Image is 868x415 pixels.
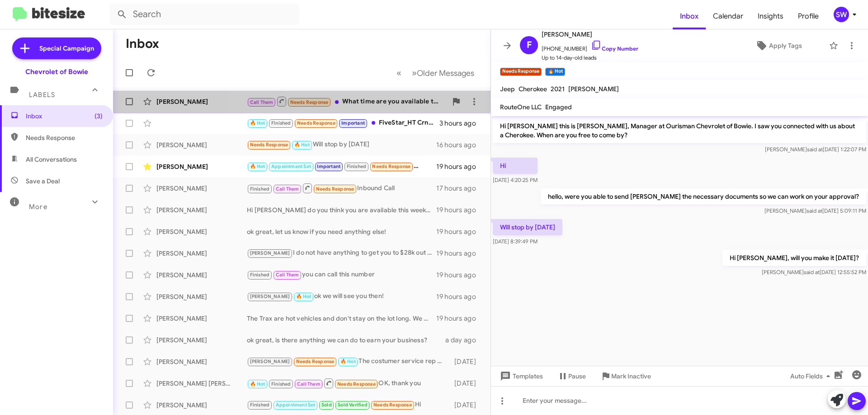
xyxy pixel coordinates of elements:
[550,368,593,384] button: Pause
[340,359,356,364] span: 🔥 Hot
[498,368,543,384] span: Templates
[373,402,412,408] span: Needs Response
[341,120,365,126] span: Important
[783,368,841,384] button: Auto Fields
[493,158,538,174] p: Hi
[436,314,483,323] div: 19 hours ago
[706,3,750,29] a: Calendar
[250,272,270,278] span: Finished
[764,207,866,214] span: [PERSON_NAME] [DATE] 5:09:11 PM
[294,142,310,148] span: 🔥 Hot
[391,64,407,82] button: Previous
[493,238,538,245] span: [DATE] 8:39:49 PM
[436,184,483,193] div: 17 hours ago
[762,269,866,275] span: [PERSON_NAME] [DATE] 12:55:52 PM
[568,368,586,384] span: Pause
[247,378,450,389] div: OK, thank you
[807,146,823,153] span: said at
[450,401,483,410] div: [DATE]
[94,112,103,121] span: (3)
[247,291,436,302] div: ok we will see you then!
[29,91,55,99] span: Labels
[791,3,826,29] a: Profile
[26,112,103,121] span: Inbox
[769,37,802,54] span: Apply Tags
[296,359,335,364] span: Needs Response
[316,186,354,192] span: Needs Response
[417,68,474,78] span: Older Messages
[338,402,368,408] span: Sold Verified
[500,85,515,93] span: Jeep
[25,67,88,76] div: Chevrolet of Bowie
[436,205,483,214] div: 19 hours ago
[39,44,94,53] span: Special Campaign
[26,155,77,164] span: All Conversations
[250,120,265,126] span: 🔥 Hot
[790,368,834,384] span: Auto Fields
[156,184,247,193] div: [PERSON_NAME]
[250,250,290,256] span: [PERSON_NAME]
[807,207,822,214] span: said at
[250,163,265,169] span: 🔥 Hot
[493,219,562,235] p: Will stop by [DATE]
[732,37,825,54] button: Apply Tags
[297,381,321,387] span: Call Them
[156,162,247,171] div: [PERSON_NAME]
[436,227,483,236] div: 19 hours ago
[250,186,270,192] span: Finished
[804,269,820,275] span: said at
[372,163,410,169] span: Needs Response
[406,64,480,82] button: Next
[750,3,791,29] a: Insights
[826,7,858,22] button: SW
[541,188,866,205] p: hello, were you able to send [PERSON_NAME] the necessary documents so we can work on your approval?
[545,68,565,76] small: 🔥 Hot
[445,336,483,345] div: a day ago
[126,37,159,51] h1: Inbox
[436,270,483,280] div: 19 hours ago
[450,357,483,366] div: [DATE]
[156,227,247,236] div: [PERSON_NAME]
[247,182,436,194] div: Inbound Call
[156,140,247,149] div: [PERSON_NAME]
[247,96,447,107] div: What time are you available to talk?
[29,203,47,211] span: More
[109,4,299,25] input: Search
[247,205,436,214] div: Hi [PERSON_NAME] do you think you are available this weekend?
[545,103,572,111] span: Engaged
[542,29,638,40] span: [PERSON_NAME]
[765,146,866,153] span: [PERSON_NAME] [DATE] 1:22:07 PM
[250,381,265,387] span: 🔥 Hot
[271,381,291,387] span: Finished
[276,186,299,192] span: Call Them
[673,3,706,29] a: Inbox
[247,140,436,150] div: Will stop by [DATE]
[396,67,401,79] span: «
[156,249,247,258] div: [PERSON_NAME]
[156,401,247,410] div: [PERSON_NAME]
[439,119,483,128] div: 3 hours ago
[551,85,565,93] span: 2021
[834,7,849,22] div: SW
[611,368,651,384] span: Mark Inactive
[156,357,247,366] div: [PERSON_NAME]
[337,381,376,387] span: Needs Response
[250,294,290,299] span: [PERSON_NAME]
[591,45,638,52] a: Copy Number
[493,118,866,143] p: Hi [PERSON_NAME] this is [PERSON_NAME], Manager at Ourisman Chevrolet of Bowie. I saw you connect...
[271,163,311,169] span: Appointment Set
[412,67,417,79] span: »
[568,85,619,93] span: [PERSON_NAME]
[247,314,436,323] div: The Trax are hot vehicles and don't stay on the lot long. We had that one you mentioned that sold...
[247,270,436,280] div: you can call this number
[26,133,103,142] span: Needs Response
[290,99,329,105] span: Needs Response
[156,205,247,214] div: [PERSON_NAME]
[296,294,311,299] span: 🔥 Hot
[500,68,542,76] small: Needs Response
[250,142,288,148] span: Needs Response
[250,402,270,408] span: Finished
